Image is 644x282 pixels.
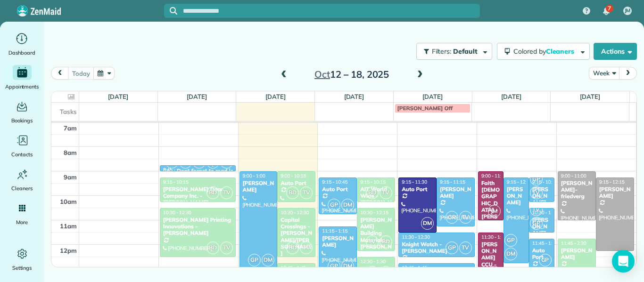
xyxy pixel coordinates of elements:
[532,240,558,246] span: 11:45 - 1:00
[504,248,517,260] span: DM
[341,199,354,211] span: DM
[488,266,501,279] span: JM
[530,217,543,230] span: GP
[4,65,40,91] a: Appointments
[412,43,492,60] a: Filters: Default
[5,82,39,91] span: Appointments
[281,173,306,179] span: 9:00 - 10:15
[68,67,94,80] button: today
[599,186,631,200] div: [PERSON_NAME]
[532,247,552,261] div: Auto Port
[619,67,637,80] button: next
[530,186,543,199] span: TV
[380,235,392,248] span: BD
[322,235,354,249] div: [PERSON_NAME]
[4,99,40,125] a: Bookings
[164,7,177,15] button: Focus search
[446,242,458,254] span: GP
[380,186,392,199] span: TV
[163,179,189,185] span: 9:15 - 10:15
[401,241,472,255] div: Knight Watch - [PERSON_NAME]
[397,105,453,112] span: [PERSON_NAME] Off
[300,242,313,254] span: TV
[580,93,600,100] a: [DATE]
[360,186,392,213] div: AIT World Wide - [PERSON_NAME]
[11,184,33,193] span: Cleaners
[4,246,40,273] a: Settings
[360,217,392,257] div: [PERSON_NAME] Building Materials - [PERSON_NAME]
[206,186,219,199] span: BD
[416,43,492,60] button: Filters: Default
[281,265,306,271] span: 12:45 - 1:45
[366,266,379,279] span: TV
[220,186,233,199] span: TV
[402,179,427,185] span: 9:15 - 11:30
[328,260,340,273] span: GP
[504,234,517,247] span: GP
[481,180,501,234] div: Faith [DEMOGRAPHIC_DATA] - [PERSON_NAME]
[60,222,77,230] span: 11am
[546,47,576,56] span: Cleaners
[187,93,207,100] a: [DATE]
[322,228,347,234] span: 11:15 - 1:15
[11,150,33,159] span: Contacts
[328,199,340,211] span: GP
[366,235,379,248] span: TV
[64,124,77,132] span: 7am
[506,186,526,206] div: [PERSON_NAME]
[599,179,625,185] span: 9:15 - 12:15
[561,247,593,261] div: [PERSON_NAME]
[360,266,392,279] div: [PERSON_NAME]
[4,133,40,159] a: Contacts
[108,93,128,100] a: [DATE]
[421,217,434,230] span: DM
[262,254,274,266] span: DM
[513,47,578,56] span: Colored by
[539,254,552,266] span: GP
[530,173,543,185] span: GP
[481,173,507,179] span: 9:00 - 11:00
[561,240,586,246] span: 11:45 - 2:30
[401,186,434,193] div: Auto Port
[530,203,543,216] span: TV
[432,47,452,56] span: Filters:
[12,263,32,273] span: Settings
[163,217,233,237] div: [PERSON_NAME] Printing Innovations - [PERSON_NAME]
[481,234,507,240] span: 11:30 - 1:30
[170,7,177,15] svg: Focus search
[60,247,77,254] span: 12pm
[625,7,631,15] span: JM
[612,250,635,273] div: Open Intercom Messenger
[11,116,33,125] span: Bookings
[341,260,354,273] span: DM
[453,47,478,56] span: Default
[220,242,233,254] span: TV
[4,167,40,193] a: Cleaners
[561,173,586,179] span: 9:00 - 11:00
[440,179,465,185] span: 9:15 - 11:15
[300,186,313,199] span: TV
[286,242,299,254] span: BD
[422,93,443,100] a: [DATE]
[561,180,593,200] div: [PERSON_NAME]-friedverg
[207,161,219,170] small: 2
[280,217,313,257] div: Capital Crossings - [PERSON_NAME]/[PERSON_NAME]
[64,149,77,156] span: 8am
[293,69,411,80] h2: 12 – 18, 2025
[344,93,364,100] a: [DATE]
[64,173,77,181] span: 9am
[4,31,40,57] a: Dashboard
[242,180,275,193] div: [PERSON_NAME]
[446,211,458,224] span: GP
[594,43,637,60] button: Actions
[16,218,28,227] span: More
[243,173,265,179] span: 9:00 - 1:00
[488,205,501,218] span: JM
[51,67,69,80] button: prev
[314,68,330,80] span: Oct
[360,258,386,265] span: 12:30 - 1:30
[360,209,388,216] span: 10:30 - 12:15
[60,198,77,205] span: 10am
[459,242,472,254] span: TV
[322,186,354,193] div: Auto Port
